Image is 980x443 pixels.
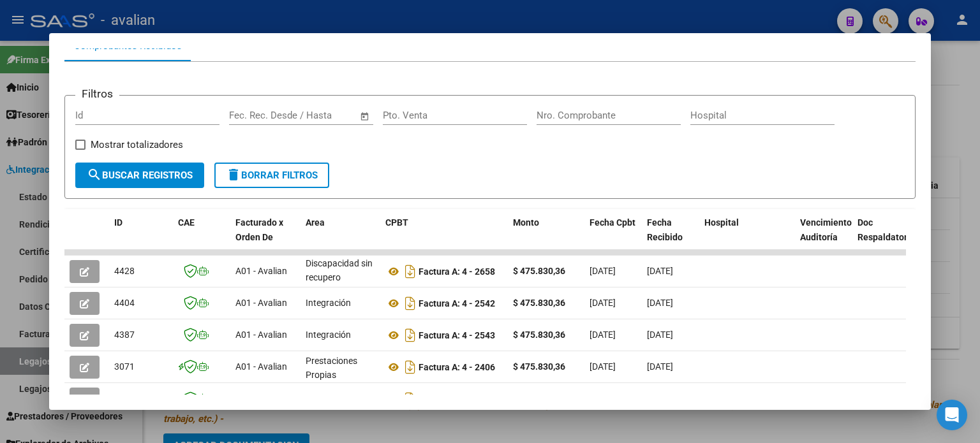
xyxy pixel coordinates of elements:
[419,330,495,340] strong: Factura A: 4 - 2543
[292,110,354,121] input: Fecha fin
[306,217,325,228] span: Area
[301,209,380,265] datatable-header-cell: Area
[937,400,967,430] div: Open Intercom Messenger
[214,163,329,188] button: Borrar Filtros
[230,209,301,265] datatable-header-cell: Facturado x Orden De
[513,393,565,403] strong: $ 475.830,36
[306,298,351,308] span: Integración
[513,217,539,228] span: Monto
[647,330,673,340] span: [DATE]
[402,261,419,282] i: Descargar documento
[357,109,372,124] button: Open calendar
[173,209,230,265] datatable-header-cell: CAE
[795,209,852,265] datatable-header-cell: Vencimiento Auditoría
[704,217,739,228] span: Hospital
[590,298,616,308] span: [DATE]
[419,298,495,309] strong: Factura A: 4 - 2542
[402,325,419,345] i: Descargar documento
[114,266,135,276] span: 4428
[402,293,419,314] i: Descargar documento
[642,209,699,265] datatable-header-cell: Fecha Recibido
[109,209,173,265] datatable-header-cell: ID
[229,110,281,121] input: Fecha inicio
[235,298,287,308] span: A01 - Avalian
[87,167,102,182] mat-icon: search
[699,209,795,265] datatable-header-cell: Hospital
[647,298,673,308] span: [DATE]
[647,361,673,372] span: [DATE]
[306,330,351,340] span: Integración
[590,217,635,228] span: Fecha Cpbt
[114,330,135,340] span: 4387
[380,209,508,265] datatable-header-cell: CPBT
[114,361,135,372] span: 3071
[857,217,915,242] span: Doc Respaldatoria
[647,393,673,403] span: [DATE]
[235,217,283,242] span: Facturado x Orden De
[513,330,565,340] strong: $ 475.830,36
[235,361,287,372] span: A01 - Avalian
[306,393,351,403] span: Integración
[590,266,616,276] span: [DATE]
[75,163,204,188] button: Buscar Registros
[513,266,565,276] strong: $ 475.830,36
[852,209,929,265] datatable-header-cell: Doc Respaldatoria
[800,217,852,242] span: Vencimiento Auditoría
[402,389,419,409] i: Descargar documento
[419,362,495,372] strong: Factura A: 4 - 2406
[306,356,357,381] span: Prestaciones Propias
[235,393,287,403] span: A01 - Avalian
[647,217,683,242] span: Fecha Recibido
[91,137,183,152] span: Mostrar totalizadores
[513,298,565,308] strong: $ 475.830,36
[590,361,616,372] span: [DATE]
[513,361,565,372] strong: $ 475.830,36
[75,85,119,102] h3: Filtros
[590,330,616,340] span: [DATE]
[306,258,373,283] span: Discapacidad sin recupero
[584,209,642,265] datatable-header-cell: Fecha Cpbt
[114,298,135,308] span: 4404
[235,266,287,276] span: A01 - Avalian
[226,170,318,181] span: Borrar Filtros
[419,394,495,404] strong: Factura A: 4 - 2412
[235,330,287,340] span: A01 - Avalian
[590,393,616,403] span: [DATE]
[508,209,584,265] datatable-header-cell: Monto
[402,357,419,377] i: Descargar documento
[226,167,241,182] mat-icon: delete
[114,393,135,403] span: 3015
[647,266,673,276] span: [DATE]
[114,217,122,228] span: ID
[385,217,408,228] span: CPBT
[178,217,195,228] span: CAE
[419,266,495,277] strong: Factura A: 4 - 2658
[87,170,193,181] span: Buscar Registros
